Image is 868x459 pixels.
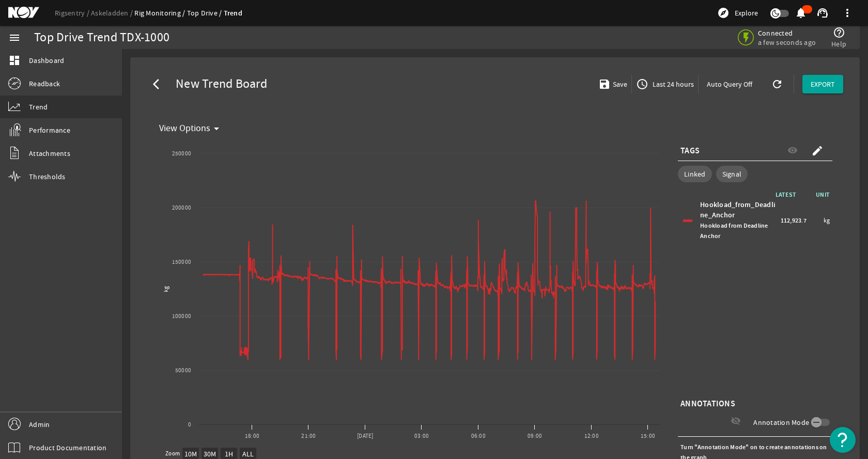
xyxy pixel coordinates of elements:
[225,449,234,458] text: 1H
[801,189,832,200] span: UNIT
[771,78,779,90] mat-icon: refresh
[172,204,192,212] text: 200000
[29,148,70,159] span: Attachments
[172,79,267,89] span: New Trend Board
[245,432,259,440] text: 18:00
[700,200,778,241] div: Hookload_from_Deadline_Anchor
[650,79,694,89] span: Last 24 hours
[830,427,856,453] button: Open Resource Center
[735,8,758,18] span: Explore
[811,145,824,157] mat-icon: create
[824,215,830,226] span: kg
[159,123,210,134] span: View Options
[172,258,192,266] text: 150000
[594,75,632,93] button: Save
[224,8,242,18] a: Trend
[29,442,106,453] span: Product Documentation
[835,1,860,25] button: more_vert
[29,102,48,112] span: Trend
[722,169,742,179] span: Signal
[758,28,816,38] span: Connected
[414,432,429,440] text: 03:00
[717,7,730,19] mat-icon: explore
[29,78,60,89] span: Readback
[753,417,811,428] label: Annotation Mode
[153,78,165,90] mat-icon: arrow_back_ios
[172,150,192,157] text: 250000
[134,8,187,18] a: Rig Monitoring
[636,78,648,90] mat-icon: access_time
[680,146,700,156] span: TAGS
[641,432,655,440] text: 15:00
[831,39,846,49] span: Help
[471,432,486,440] text: 06:00
[29,55,64,66] span: Dashboard
[528,432,542,440] text: 09:00
[187,8,224,18] a: Top Drive
[34,33,169,43] div: Top Drive Trend TDX-1000
[611,79,627,89] span: Save
[175,367,191,374] text: 50000
[242,449,254,458] text: ALL
[91,8,134,18] a: Askeladden
[155,138,665,448] svg: Chart title
[188,421,191,429] text: 0
[758,38,816,47] span: a few seconds ago
[700,221,768,240] span: Hookload from Deadline Anchor
[680,399,735,409] span: ANNOTATIONS
[184,449,197,458] text: 10M
[632,75,698,93] button: Last 24 hours
[781,215,807,226] span: 112,923.7
[816,7,829,19] mat-icon: support_agent
[155,119,229,138] button: View Options
[699,75,761,93] button: Auto Query Off
[8,31,21,44] mat-icon: menu
[584,432,599,440] text: 12:00
[776,191,802,199] span: LATEST
[8,54,21,67] mat-icon: dashboard
[165,450,180,457] text: Zoom
[598,78,607,90] mat-icon: save
[29,171,66,182] span: Thresholds
[29,125,70,135] span: Performance
[833,26,845,39] mat-icon: help_outline
[55,8,91,18] a: Rigsentry
[172,312,192,320] text: 100000
[684,169,706,179] span: Linked
[795,7,807,19] mat-icon: notifications
[162,286,170,292] text: kg
[811,79,835,89] span: EXPORT
[204,449,216,458] text: 30M
[301,432,316,440] text: 21:00
[713,5,762,21] button: Explore
[357,432,374,440] text: [DATE]
[29,419,50,430] span: Admin
[802,75,843,93] button: EXPORT
[707,79,752,89] span: Auto Query Off
[210,122,223,135] mat-icon: arrow_drop_down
